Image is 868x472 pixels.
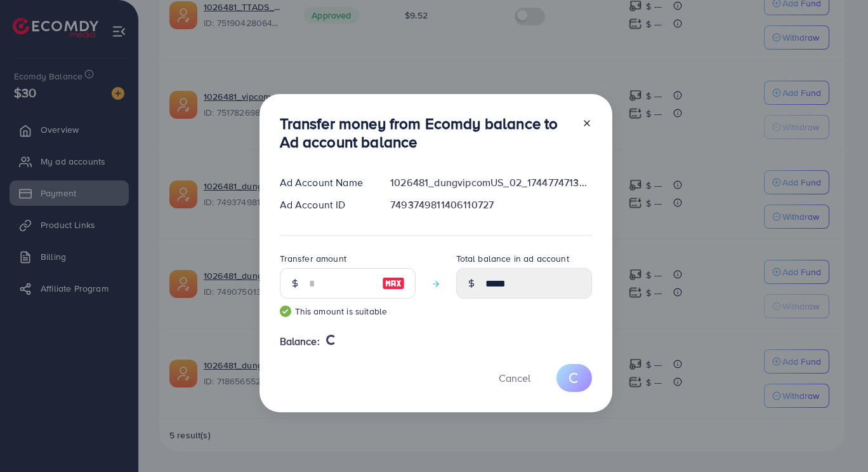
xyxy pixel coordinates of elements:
[483,364,546,391] button: Cancel
[270,175,381,190] div: Ad Account Name
[280,306,291,317] img: guide
[280,252,346,265] label: Transfer amount
[280,334,320,349] span: Balance:
[280,305,416,318] small: This amount is suitable
[814,415,858,462] iframe: Chat
[499,371,530,385] span: Cancel
[380,175,602,190] div: 1026481_dungvipcomUS_02_1744774713900
[456,252,569,265] label: Total balance in ad account
[380,198,602,212] div: 7493749811406110727
[270,198,381,212] div: Ad Account ID
[382,276,405,291] img: image
[280,114,572,151] h3: Transfer money from Ecomdy balance to Ad account balance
